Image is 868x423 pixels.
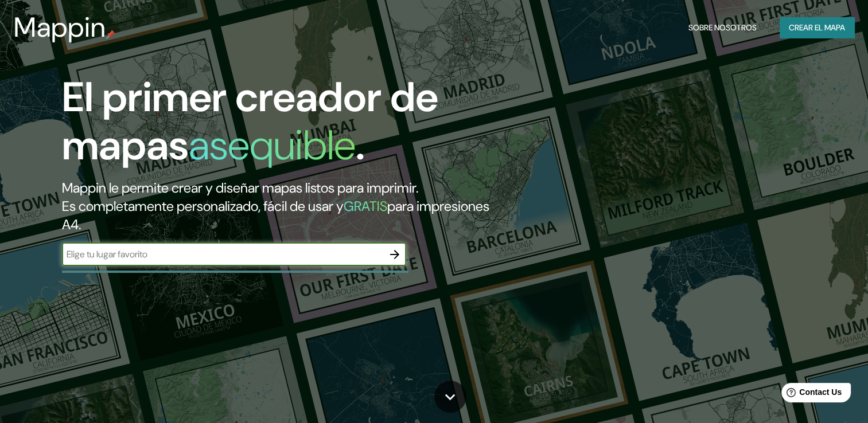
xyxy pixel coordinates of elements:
[189,119,356,172] h1: asequible
[106,30,115,39] img: mappin-pin
[780,17,854,38] button: Crear el mapa
[789,21,845,35] font: Crear el mapa
[688,21,757,35] font: Sobre nosotros
[344,197,387,215] h5: GRATIS
[14,11,106,44] h3: Mappin
[62,179,496,234] h2: Mappin le permite crear y diseñar mapas listos para imprimir. Es completamente personalizado, fác...
[62,73,496,179] h1: El primer creador de mapas .
[684,17,761,38] button: Sobre nosotros
[62,248,383,261] input: Elige tu lugar favorito
[766,378,855,410] iframe: Help widget launcher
